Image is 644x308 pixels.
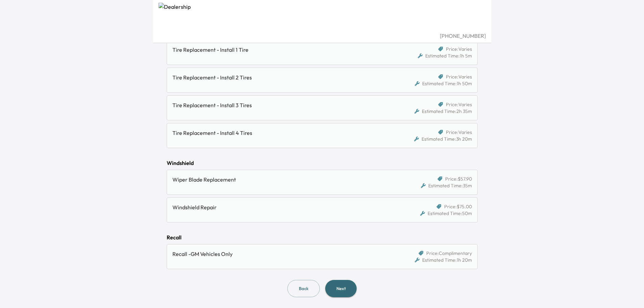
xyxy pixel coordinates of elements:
div: Estimated Time: 3h 20m [414,136,472,142]
div: [PHONE_NUMBER] [159,32,486,40]
button: Next [325,280,357,297]
span: Price: $57.90 [445,175,472,182]
span: Price: Complimentary [426,250,472,257]
span: Price: Varies [446,101,472,108]
span: Price: $75.00 [444,203,472,210]
div: Windshield [167,159,478,167]
span: Price: Varies [446,73,472,80]
div: Tire Replacement - Install 1 Tire [172,46,392,54]
div: Tire Replacement - Install 2 Tires [172,73,392,81]
div: Windshield Repair [172,203,392,211]
div: Estimated Time: 1h 5m [418,52,472,59]
div: Recall -GM Vehicles Only [172,250,392,258]
div: Estimated Time: 2h 35m [414,108,472,115]
div: Estimated Time: 50m [420,210,472,217]
button: Back [287,280,320,297]
div: Estimated Time: 35m [421,182,472,189]
div: Estimated Time: 1h 50m [415,80,472,87]
div: Wiper Blade Replacement [172,175,392,184]
div: Recall [167,233,478,241]
div: Tire Replacement - Install 4 Tires [172,129,392,137]
span: Price: Varies [446,129,472,136]
div: Tire Replacement - Install 3 Tires [172,101,392,109]
span: Price: Varies [446,46,472,52]
div: Estimated Time: 1h 20m [415,257,472,263]
img: Dealership [159,3,486,32]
